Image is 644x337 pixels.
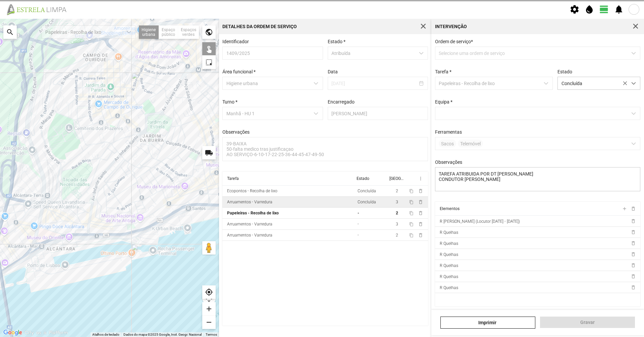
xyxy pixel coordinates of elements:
span: delete_outline [418,221,423,227]
div: - [358,211,359,215]
div: Concluída [358,189,376,193]
span: content_copy [409,211,414,215]
span: content_copy [409,233,414,238]
label: Identificador [222,39,249,44]
span: delete_outline [630,252,636,257]
label: Data [328,69,338,74]
div: Elementos [440,206,460,211]
div: remove [202,316,216,329]
div: Ecopontos - Recolha de lixo [227,189,277,193]
span: delete_outline [630,285,636,290]
span: view_day [599,4,609,14]
div: Papeleiras - Recolha de lixo [227,211,279,215]
div: Intervenção [435,24,467,29]
label: Observações [222,129,250,135]
label: Área funcional * [222,69,256,74]
div: Arruamentos - Varredura [227,200,272,204]
label: Ferramentas [435,129,462,135]
span: notifications [614,4,624,14]
span: delete_outline [630,206,636,211]
span: R Quelhas [440,274,458,279]
div: Arruamentos - Varredura [227,222,272,226]
div: add [202,302,216,316]
span: add [622,206,627,211]
button: delete_outline [630,263,636,268]
span: content_copy [409,222,414,226]
span: R Quelhas [440,241,458,246]
label: Equipa * [435,99,452,105]
button: Atalhos de teclado [92,332,119,337]
div: Arruamentos - Varredura [227,233,272,238]
div: - [358,233,359,238]
div: touch_app [202,42,216,56]
div: search [3,25,17,39]
label: Estado [557,69,572,74]
button: Gravar [540,317,635,328]
span: Gravar [544,320,632,325]
span: R [PERSON_NAME] (Locutor [DATE] - [DATE]) [440,219,520,224]
a: Termos (abre num novo separador) [206,333,217,336]
div: my_location [202,285,216,299]
div: [GEOGRAPHIC_DATA] [389,176,404,181]
a: Abrir esta área no Google Maps (abre uma nova janela) [2,328,24,337]
span: delete_outline [418,188,423,194]
span: delete_outline [418,199,423,205]
button: content_copy [409,199,415,205]
button: delete_outline [630,241,636,246]
span: content_copy [409,200,414,204]
div: Espaço público [159,25,178,39]
button: content_copy [409,232,415,238]
div: - [358,222,359,226]
img: Google [2,328,24,337]
div: Higiene urbana [139,25,159,39]
div: dropdown trigger [627,77,640,89]
div: Tarefa [227,176,239,181]
span: delete_outline [418,232,423,238]
span: R Quelhas [440,252,458,257]
div: Concluída [358,200,376,204]
span: delete_outline [630,218,636,224]
span: 2 [396,189,398,193]
label: Turno * [222,99,237,105]
label: Encarregado [328,99,355,105]
button: more_vert [418,176,423,181]
button: content_copy [409,188,415,194]
span: delete_outline [630,229,636,235]
a: Imprimir [440,317,535,329]
button: Arraste o Pegman para o mapa para abrir o Street View [202,241,216,255]
button: delete_outline [418,210,423,216]
span: R Quelhas [440,263,458,268]
span: 2 [396,233,398,238]
span: water_drop [584,4,594,14]
label: Estado * [328,39,345,44]
span: 2 [396,211,398,215]
span: R Quelhas [440,230,458,235]
button: content_copy [409,210,415,216]
span: settings [570,4,580,14]
span: 3 [396,200,398,204]
span: Ordem de serviço [435,39,473,44]
button: content_copy [409,221,415,227]
span: delete_outline [630,274,636,279]
label: Observações [435,159,462,165]
div: local_shipping [202,146,216,159]
div: Detalhes da Ordem de Serviço [222,24,297,29]
span: Concluída [558,77,627,89]
div: public [202,25,216,39]
span: 3 [396,222,398,226]
div: Estado [357,176,369,181]
div: Espaços verdes [178,25,199,39]
div: highlight_alt [202,56,216,69]
span: Dados do mapa ©2025 Google, Inst. Geogr. Nacional [123,333,202,336]
span: content_copy [409,189,414,193]
label: Tarefa * [435,69,451,74]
